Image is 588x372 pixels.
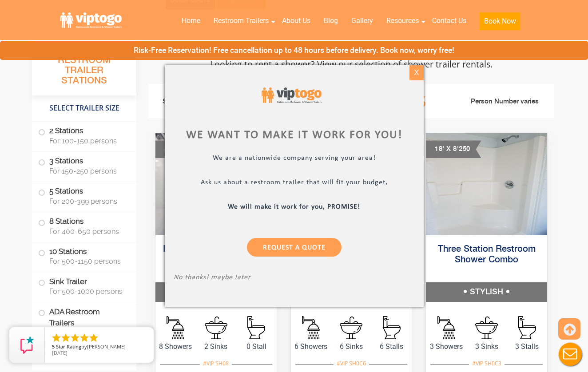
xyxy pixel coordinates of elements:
[174,130,415,141] div: We want to make it work for you!
[52,344,147,350] span: by
[174,154,415,164] p: We are a nationwide company serving your area!
[79,332,90,343] li: 
[174,178,415,189] p: Ask us about a restroom trailer that will fit your budget,
[52,343,55,350] span: 5
[87,343,126,350] span: [PERSON_NAME]
[18,336,36,354] img: Review Rating
[262,87,322,103] img: viptogo logo
[228,203,360,210] b: We will make it work for you, PROMISE!
[70,332,80,343] li: 
[88,332,99,343] li: 
[56,343,81,350] span: Star Rating
[409,65,423,80] div: X
[247,238,342,257] a: Request a Quote
[552,336,588,372] button: Live Chat
[60,332,71,343] li: 
[51,332,62,343] li: 
[174,273,415,284] p: No thanks! maybe later
[52,349,68,356] span: [DATE]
